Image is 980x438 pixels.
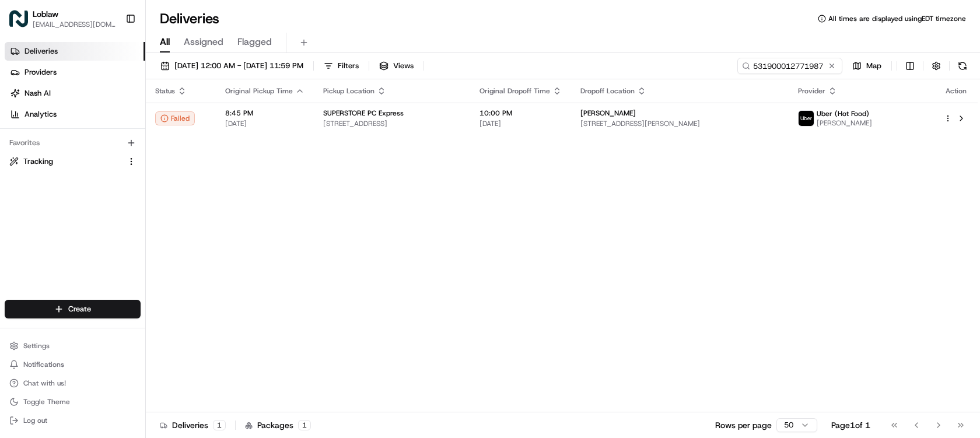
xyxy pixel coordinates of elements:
[213,420,226,430] div: 1
[580,86,635,96] span: Dropoff Location
[155,86,175,96] span: Status
[225,86,293,96] span: Original Pickup Time
[817,118,872,128] span: [PERSON_NAME]
[184,35,223,49] span: Assigned
[847,58,887,74] button: Map
[160,9,219,28] h1: Deliveries
[338,61,359,71] span: Filters
[5,152,141,171] button: Tracking
[155,111,195,125] button: Failed
[954,58,971,74] button: Refresh
[33,8,58,20] button: Loblaw
[480,119,562,128] span: [DATE]
[866,61,881,71] span: Map
[5,394,141,410] button: Toggle Theme
[9,9,28,28] img: Loblaw
[318,58,364,74] button: Filters
[480,108,562,118] span: 10:00 PM
[944,86,968,96] div: Action
[817,109,869,118] span: Uber (Hot Food)
[174,61,303,71] span: [DATE] 12:00 AM - [DATE] 11:59 PM
[33,20,116,29] button: [EMAIL_ADDRESS][DOMAIN_NAME]
[580,119,779,128] span: [STREET_ADDRESS][PERSON_NAME]
[323,86,374,96] span: Pickup Location
[799,111,814,126] img: uber-new-logo.jpeg
[5,84,145,103] a: Nash AI
[323,108,404,118] span: SUPERSTORE PC Express
[23,360,64,369] span: Notifications
[831,419,870,431] div: Page 1 of 1
[5,5,121,33] button: LoblawLoblaw[EMAIL_ADDRESS][DOMAIN_NAME]
[5,375,141,391] button: Chat with us!
[9,156,122,167] a: Tracking
[225,119,304,128] span: [DATE]
[828,14,966,23] span: All times are displayed using EDT timezone
[5,412,141,429] button: Log out
[160,419,226,431] div: Deliveries
[24,46,58,57] span: Deliveries
[237,35,272,49] span: Flagged
[580,108,636,118] span: [PERSON_NAME]
[24,109,57,120] span: Analytics
[5,134,141,152] div: Favorites
[480,86,550,96] span: Original Dropoff Time
[23,397,70,407] span: Toggle Theme
[160,35,170,49] span: All
[24,67,57,78] span: Providers
[23,416,47,425] span: Log out
[68,304,91,314] span: Create
[155,58,309,74] button: [DATE] 12:00 AM - [DATE] 11:59 PM
[298,420,311,430] div: 1
[5,42,145,61] a: Deliveries
[393,61,414,71] span: Views
[374,58,419,74] button: Views
[737,58,842,74] input: Type to search
[715,419,772,431] p: Rows per page
[24,88,51,99] span: Nash AI
[5,356,141,373] button: Notifications
[23,379,66,388] span: Chat with us!
[23,341,50,351] span: Settings
[5,338,141,354] button: Settings
[23,156,53,167] span: Tracking
[323,119,461,128] span: [STREET_ADDRESS]
[5,105,145,124] a: Analytics
[5,300,141,318] button: Create
[225,108,304,118] span: 8:45 PM
[245,419,311,431] div: Packages
[5,63,145,82] a: Providers
[798,86,825,96] span: Provider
